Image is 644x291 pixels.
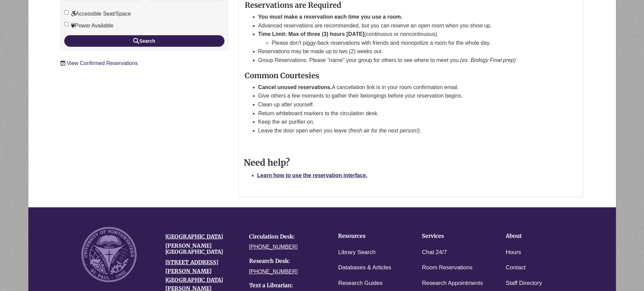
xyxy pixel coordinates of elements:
a: Hours [506,248,521,257]
li: A cancellation link is in your room confirmation email. [258,83,562,92]
a: [PHONE_NUMBER] [249,269,298,274]
a: [GEOGRAPHIC_DATA] [165,233,223,240]
strong: Time Limit: Max of three (3) hours [DATE] [258,31,364,37]
a: Room Reservations [422,263,472,273]
h4: Resources [338,233,401,239]
h4: Research Desk: [249,258,323,264]
a: Contact [506,263,526,273]
strong: Need help? [244,157,290,168]
h4: Services [422,233,485,239]
label: Power Available [64,21,114,30]
strong: Reservations are Required [245,0,341,10]
input: Power Available [64,22,69,26]
li: Advanced reservations are recommended, but you can reserve an open room when you show up. [258,21,562,30]
li: Keep the air purifier on. [258,118,562,126]
a: View Confirmed Reservations [67,60,138,66]
em: fresh air for the next person!). [350,128,421,133]
input: Accessible Seat/Space [64,10,69,15]
li: Give others a few moments to gather their belongings before your reservation begins. [258,91,562,100]
h4: Text a Librarian: [249,283,323,289]
h4: Circulation Desk: [249,234,323,240]
a: Learn how to use the reservation interface. [257,172,367,178]
li: Clean up after yourself. [258,100,562,109]
li: Leave the door open when you leave ( [258,126,562,135]
label: Accessible Seat/Space [64,9,131,18]
li: Group Reservations: Please "name" your group for others to see where to meet you. [258,56,562,65]
a: Staff Directory [506,278,542,288]
a: Research Appointments [422,278,483,288]
a: Research Guides [338,278,382,288]
li: Please don't piggy-back reservations with friends and monopolize a room for the whole day. [272,39,562,47]
h4: About [506,233,569,239]
h4: [PERSON_NAME][GEOGRAPHIC_DATA] [165,243,239,255]
li: (continuous or noncontinuous). [258,30,562,47]
strong: Common Courtesies [245,71,319,80]
li: Return whiteboard markers to the circulation desk. [258,109,562,118]
a: [PHONE_NUMBER] [249,244,298,250]
strong: You must make a reservation each time you use a room. [258,14,403,20]
a: Library Search [338,248,376,257]
em: (ex. Biology Final prep) [460,57,516,63]
li: Reservations may be made up to two (2) weeks out. [258,47,562,56]
strong: Cancel unused reservations. [258,84,332,90]
img: UNW seal [81,227,137,282]
a: Databases & Articles [338,263,391,273]
button: Search [64,35,224,47]
a: Chat 24/7 [422,248,447,257]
